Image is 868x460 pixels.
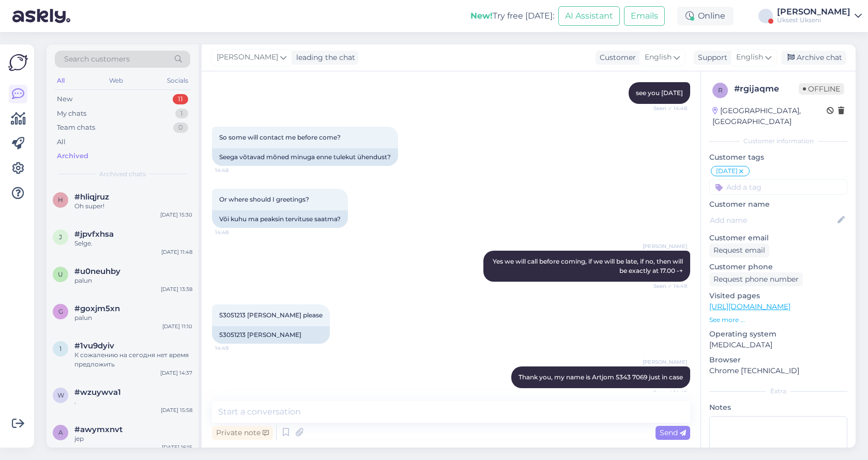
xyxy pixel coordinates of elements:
[645,52,672,63] span: English
[74,397,192,406] div: .
[161,248,192,256] div: [DATE] 11:48
[58,308,63,315] span: g
[57,94,72,104] div: New
[8,53,28,72] img: Askly Logo
[57,137,66,147] div: All
[74,239,192,248] div: Selge.
[648,104,687,112] span: Seen ✓ 14:48
[718,86,723,94] span: r
[624,6,665,26] button: Emails
[59,233,62,241] span: j
[74,388,121,397] span: #wzuywva1
[74,304,120,313] span: #goxjm5xn
[55,74,67,87] div: All
[160,211,192,219] div: [DATE] 15:30
[58,428,63,436] span: a
[74,267,120,276] span: #u0neuhby
[99,170,146,179] span: Archived chats
[677,7,734,25] div: Online
[74,276,192,285] div: palun
[162,443,192,451] div: [DATE] 16:15
[709,387,847,396] div: Extra
[160,369,192,377] div: [DATE] 14:37
[709,179,847,195] input: Add a tag
[694,52,727,63] div: Support
[716,168,738,174] span: [DATE]
[736,52,763,63] span: English
[219,195,309,203] span: Or where should I greetings?
[215,228,254,236] span: 14:48
[648,389,687,396] span: Seen ✓ 14:49
[709,302,790,311] a: [URL][DOMAIN_NAME]
[175,109,188,119] div: 1
[57,391,64,399] span: w
[215,166,254,174] span: 14:48
[74,434,192,443] div: jep
[712,105,827,127] div: [GEOGRAPHIC_DATA], [GEOGRAPHIC_DATA]
[58,196,63,204] span: h
[212,148,398,166] div: Seega võtavad mõned minuga enne tulekut ühendust?
[217,52,278,63] span: [PERSON_NAME]
[596,52,636,63] div: Customer
[212,210,348,228] div: Või kuhu ma peaksin tervituse saatma?
[292,52,355,63] div: leading the chat
[709,199,847,210] p: Customer name
[709,365,847,376] p: Chrome [TECHNICAL_ID]
[173,122,188,133] div: 0
[493,257,684,274] span: Yes we will call before coming, if we will be late, if no, then will be exactly at 17.00 -+
[709,233,847,243] p: Customer email
[74,350,192,369] div: К сожалению на сегодня нет время предложить
[173,94,188,104] div: 11
[161,406,192,414] div: [DATE] 15:58
[777,8,862,24] a: [PERSON_NAME]Uksest Ukseni
[74,229,114,239] span: #jpvfxhsa
[219,133,341,141] span: So some will contact me before come?
[165,74,190,87] div: Socials
[709,402,847,413] p: Notes
[781,51,846,65] div: Archive chat
[660,428,686,437] span: Send
[57,109,86,119] div: My chats
[709,262,847,272] p: Customer phone
[709,290,847,301] p: Visited pages
[777,8,850,16] div: [PERSON_NAME]
[777,16,850,24] div: Uksest Ukseni
[558,6,620,26] button: AI Assistant
[219,311,323,319] span: 53051213 [PERSON_NAME] please
[161,285,192,293] div: [DATE] 13:38
[74,425,123,434] span: #awymxnvt
[58,270,63,278] span: u
[519,373,683,381] span: Thank you, my name is Artjom 5343 7069 just in case
[470,11,493,21] b: New!
[709,355,847,365] p: Browser
[709,152,847,163] p: Customer tags
[162,323,192,330] div: [DATE] 11:10
[709,340,847,350] p: [MEDICAL_DATA]
[470,10,554,22] div: Try free [DATE]:
[709,272,803,286] div: Request phone number
[74,313,192,323] div: palun
[57,122,95,133] div: Team chats
[64,54,130,65] span: Search customers
[643,242,687,250] span: [PERSON_NAME]
[643,358,687,366] span: [PERSON_NAME]
[74,341,114,350] span: #1vu9dyiv
[212,326,330,344] div: 53051213 [PERSON_NAME]
[59,345,62,352] span: 1
[799,83,844,95] span: Offline
[709,243,769,257] div: Request email
[212,426,273,440] div: Private note
[57,151,88,161] div: Archived
[215,344,254,352] span: 14:49
[74,192,109,202] span: #hliqjruz
[636,89,683,97] span: see you [DATE]
[710,214,835,226] input: Add name
[709,136,847,146] div: Customer information
[107,74,125,87] div: Web
[709,329,847,340] p: Operating system
[648,282,687,290] span: Seen ✓ 14:49
[74,202,192,211] div: Oh super!
[709,315,847,325] p: See more ...
[734,83,799,95] div: # rgijaqme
